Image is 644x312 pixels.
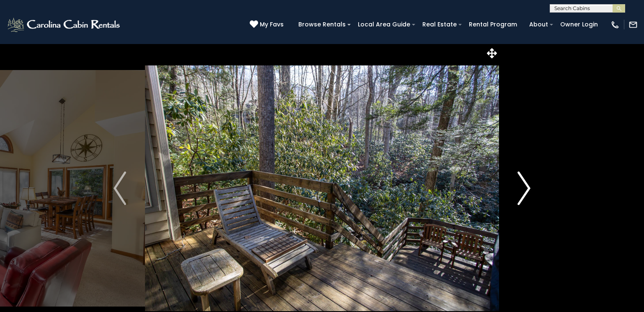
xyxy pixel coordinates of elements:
[418,18,461,31] a: Real Estate
[518,172,530,205] img: arrow
[6,16,122,33] img: White-1-2.png
[294,18,350,31] a: Browse Rentals
[465,18,521,31] a: Rental Program
[556,18,602,31] a: Owner Login
[260,20,284,29] span: My Favs
[250,20,286,29] a: My Favs
[525,18,552,31] a: About
[610,20,620,29] img: phone-regular-white.png
[114,172,126,205] img: arrow
[354,18,414,31] a: Local Area Guide
[628,20,638,29] img: mail-regular-white.png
